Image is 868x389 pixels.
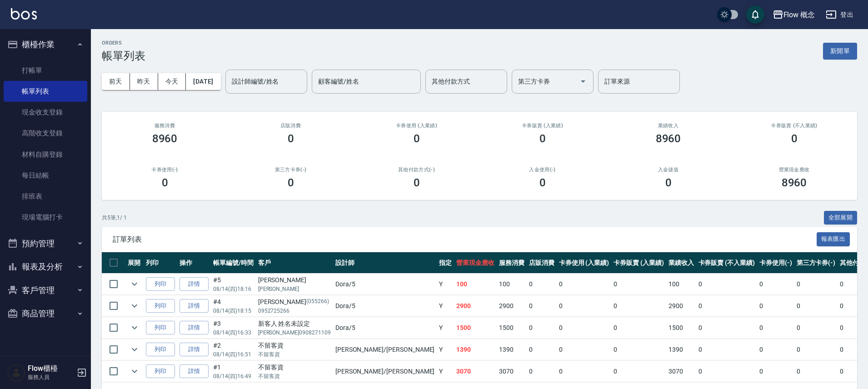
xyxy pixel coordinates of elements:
[4,232,87,255] button: 預約管理
[177,252,211,274] th: 操作
[146,321,175,335] button: 列印
[364,123,469,129] h2: 卡券使用 (入業績)
[665,176,672,189] h3: 0
[497,252,527,274] th: 服務消費
[4,279,87,302] button: 客戶管理
[783,9,815,20] div: Flow 概念
[823,43,857,60] button: 新開單
[180,343,209,357] a: 詳情
[128,321,141,334] button: expand row
[211,317,256,339] td: #3
[497,295,527,317] td: 2900
[557,295,612,317] td: 0
[666,274,696,295] td: 100
[437,339,454,360] td: Y
[258,275,331,285] div: [PERSON_NAME]
[146,364,175,379] button: 列印
[256,252,333,274] th: 客戶
[794,252,838,274] th: 第三方卡券(-)
[180,277,209,291] a: 詳情
[824,211,858,225] button: 全部展開
[437,295,454,317] td: Y
[333,339,437,360] td: [PERSON_NAME] /[PERSON_NAME]
[490,167,594,173] h2: 入金使用(-)
[113,235,817,244] span: 訂單列表
[288,176,294,189] h3: 0
[128,343,141,356] button: expand row
[213,372,254,380] p: 08/14 (四) 16:49
[794,274,838,295] td: 0
[333,295,437,317] td: Dora /5
[490,123,594,129] h2: 卡券販賣 (入業績)
[616,167,720,173] h2: 入金儲值
[102,50,145,62] h3: 帳單列表
[527,361,557,382] td: 0
[611,274,666,295] td: 0
[144,252,177,274] th: 列印
[180,299,209,313] a: 詳情
[696,295,757,317] td: 0
[666,295,696,317] td: 2900
[4,186,87,207] a: 排班表
[616,123,720,129] h2: 業績收入
[437,317,454,339] td: Y
[180,321,209,335] a: 詳情
[128,277,141,291] button: expand row
[258,363,331,372] div: 不留客資
[239,167,343,173] h2: 第三方卡券(-)
[130,73,158,90] button: 昨天
[4,33,87,56] button: 櫃檯作業
[211,339,256,360] td: #2
[211,274,256,295] td: #5
[611,252,666,274] th: 卡券販賣 (入業績)
[258,341,331,350] div: 不留客資
[239,123,343,129] h2: 店販消費
[757,317,794,339] td: 0
[539,132,546,145] h3: 0
[823,46,857,55] a: 新開單
[364,167,469,173] h2: 其他付款方式(-)
[306,297,329,307] p: (055266)
[696,361,757,382] td: 0
[28,364,74,373] h5: Flow櫃檯
[611,361,666,382] td: 0
[437,361,454,382] td: Y
[4,123,87,144] a: 高階收支登錄
[822,6,857,23] button: 登出
[211,361,256,382] td: #1
[414,176,420,189] h3: 0
[742,167,846,173] h2: 營業現金應收
[794,339,838,360] td: 0
[128,364,141,378] button: expand row
[746,5,764,24] button: save
[757,295,794,317] td: 0
[666,317,696,339] td: 1500
[213,307,254,315] p: 08/14 (四) 18:15
[666,361,696,382] td: 3070
[527,295,557,317] td: 0
[791,132,798,145] h3: 0
[527,339,557,360] td: 0
[454,339,497,360] td: 1390
[258,297,331,307] div: [PERSON_NAME]
[146,277,175,291] button: 列印
[4,207,87,228] a: 現場電腦打卡
[557,252,612,274] th: 卡券使用 (入業績)
[333,317,437,339] td: Dora /5
[152,132,178,145] h3: 8960
[696,274,757,295] td: 0
[213,329,254,337] p: 08/14 (四) 16:33
[769,5,819,24] button: Flow 概念
[666,252,696,274] th: 業績收入
[757,339,794,360] td: 0
[4,144,87,165] a: 材料自購登錄
[454,295,497,317] td: 2900
[113,123,217,129] h3: 服務消費
[211,295,256,317] td: #4
[757,361,794,382] td: 0
[146,343,175,357] button: 列印
[258,350,331,359] p: 不留客資
[794,361,838,382] td: 0
[213,285,254,293] p: 08/14 (四) 18:16
[4,165,87,186] a: 每日結帳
